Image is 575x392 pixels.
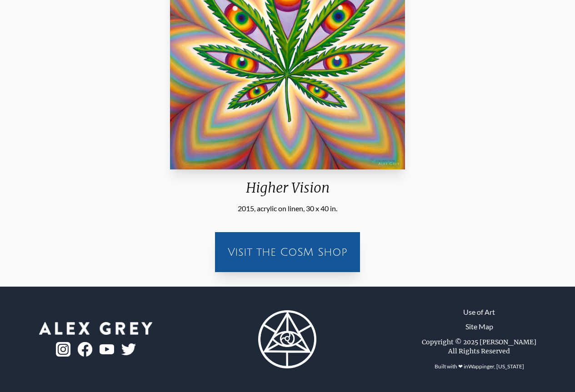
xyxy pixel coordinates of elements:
a: Wappinger, [US_STATE] [468,363,524,370]
a: Use of Art [463,307,495,318]
div: Higher Vision [166,179,409,203]
img: fb-logo.png [78,342,92,357]
a: Site Map [465,321,493,332]
img: ig-logo.png [56,342,70,357]
div: All Rights Reserved [448,347,510,356]
a: Visit the CoSM Shop [220,238,355,267]
div: 2015, acrylic on linen, 30 x 40 in. [166,203,409,214]
img: twitter-logo.png [121,343,136,355]
div: Built with ❤ in [431,359,528,374]
img: youtube-logo.png [100,344,114,355]
div: Copyright © 2025 [PERSON_NAME] [422,337,536,347]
